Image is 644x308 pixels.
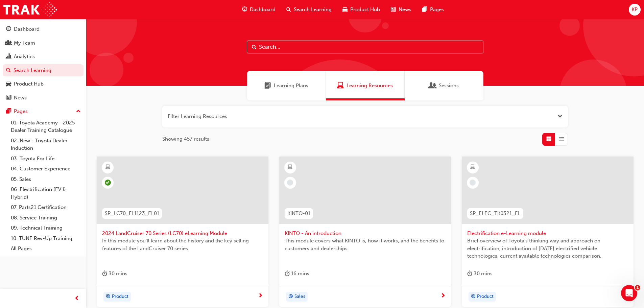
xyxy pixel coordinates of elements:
[8,202,84,213] a: 07. Parts21 Certification
[102,237,263,252] span: In this module you'll learn about the history and the key selling features of the LandCruiser 70 ...
[8,136,84,153] a: 02. New - Toyota Dealer Induction
[105,210,159,217] span: SP_LC70_FL1123_EL01
[8,243,84,254] a: All Pages
[6,68,11,74] span: search-icon
[252,43,257,51] span: Search
[470,180,476,186] span: learningRecordVerb_NONE-icon
[105,163,110,172] span: learningResourceType_ELEARNING-icon
[274,82,308,90] span: Learning Plans
[621,285,637,301] iframe: Intercom live chat
[8,184,84,202] a: 06. Electrification (EV & Hybrid)
[559,135,564,143] span: List
[326,71,405,100] a: Learning ResourcesLearning Resources
[14,39,35,47] div: My Team
[3,2,57,17] img: Trak
[8,118,84,136] a: 01. Toyota Academy - 2025 Dealer Training Catalogue
[106,292,111,301] span: target-icon
[162,135,209,143] span: Showing 457 results
[3,105,84,118] button: Pages
[74,294,79,303] span: prev-icon
[250,6,276,14] span: Dashboard
[8,213,84,223] a: 08. Service Training
[467,269,493,278] div: 30 mins
[6,81,11,87] span: car-icon
[546,135,551,143] span: Grid
[237,3,281,17] a: guage-iconDashboard
[399,6,411,14] span: News
[471,292,476,301] span: target-icon
[3,92,84,104] a: News
[6,95,11,101] span: news-icon
[470,163,475,172] span: learningResourceType_ELEARNING-icon
[14,94,27,102] div: News
[337,82,344,90] span: Learning Resources
[14,53,35,61] div: Analytics
[8,233,84,244] a: 10. TUNE Rev-Up Training
[294,6,332,14] span: Search Learning
[285,230,446,237] span: KINTO - An introduction
[391,5,396,14] span: news-icon
[417,3,449,17] a: pages-iconPages
[635,285,640,290] span: 1
[467,269,472,278] span: duration-icon
[102,230,263,237] span: 2024 LandCruiser 70 Series (LC70) eLearning Module
[422,5,427,14] span: pages-icon
[286,5,291,14] span: search-icon
[385,3,417,17] a: news-iconNews
[105,180,111,186] span: learningRecordVerb_PASS-icon
[285,269,309,278] div: 16 mins
[3,37,84,49] a: My Team
[14,108,28,115] div: Pages
[8,174,84,185] a: 05. Sales
[242,5,247,14] span: guage-icon
[285,269,290,278] span: duration-icon
[467,230,628,237] span: Electrification e-Learning module
[3,50,84,63] a: Analytics
[287,180,293,186] span: learningRecordVerb_NONE-icon
[264,82,271,90] span: Learning Plans
[258,293,263,299] span: next-icon
[631,6,638,14] span: KP
[288,292,293,301] span: target-icon
[8,164,84,174] a: 04. Customer Experience
[3,23,84,35] a: Dashboard
[14,80,44,88] div: Product Hub
[97,157,268,307] a: SP_LC70_FL1123_EL012024 LandCruiser 70 Series (LC70) eLearning ModuleIn this module you'll learn ...
[337,3,385,17] a: car-iconProduct Hub
[3,22,84,105] button: DashboardMy TeamAnalyticsSearch LearningProduct HubNews
[462,157,634,307] a: SP_ELEC_TK0321_ELElectrification e-Learning moduleBrief overview of Toyota’s thinking way and app...
[281,3,337,17] a: search-iconSearch Learning
[347,82,393,90] span: Learning Resources
[76,107,81,116] span: up-icon
[6,54,11,60] span: chart-icon
[112,293,128,301] span: Product
[439,82,459,90] span: Sessions
[14,25,40,33] div: Dashboard
[470,210,521,217] span: SP_ELEC_TK0321_EL
[3,64,84,77] a: Search Learning
[429,82,436,90] span: Sessions
[294,293,305,301] span: Sales
[247,71,326,100] a: Learning PlansLearning Plans
[3,78,84,90] a: Product Hub
[405,71,483,100] a: SessionsSessions
[288,163,292,172] span: learningResourceType_ELEARNING-icon
[342,5,348,14] span: car-icon
[350,6,380,14] span: Product Hub
[102,269,127,278] div: 30 mins
[102,269,107,278] span: duration-icon
[8,223,84,233] a: 09. Technical Training
[287,210,310,217] span: KINTO-01
[629,4,641,16] button: KP
[6,109,11,115] span: pages-icon
[247,41,483,53] input: Search...
[467,237,628,260] span: Brief overview of Toyota’s thinking way and approach on electrification, introduction of [DATE] e...
[430,6,444,14] span: Pages
[477,293,494,301] span: Product
[279,157,451,307] a: KINTO-01KINTO - An introductionThis module covers what KINTO is, how it works, and the benefits t...
[8,153,84,164] a: 03. Toyota For Life
[557,113,563,120] button: Open the filter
